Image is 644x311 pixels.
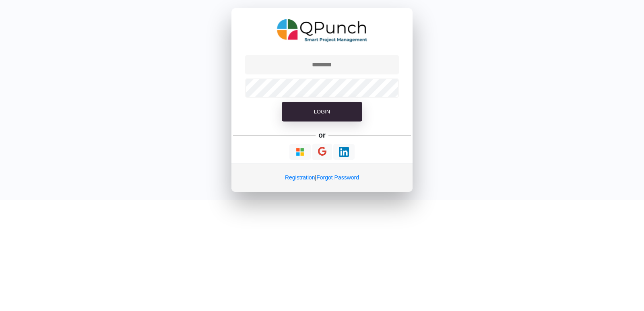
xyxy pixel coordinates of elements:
[316,174,359,181] a: Forgot Password
[231,163,413,192] div: |
[317,130,327,141] h5: or
[295,147,305,157] img: Loading...
[333,144,355,160] button: Continue With LinkedIn
[289,144,311,160] button: Continue With Microsoft Azure
[285,174,315,181] a: Registration
[282,102,362,122] button: Login
[277,16,367,45] img: QPunch
[339,147,349,157] img: Loading...
[312,144,332,160] button: Continue With Google
[314,109,330,115] span: Login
